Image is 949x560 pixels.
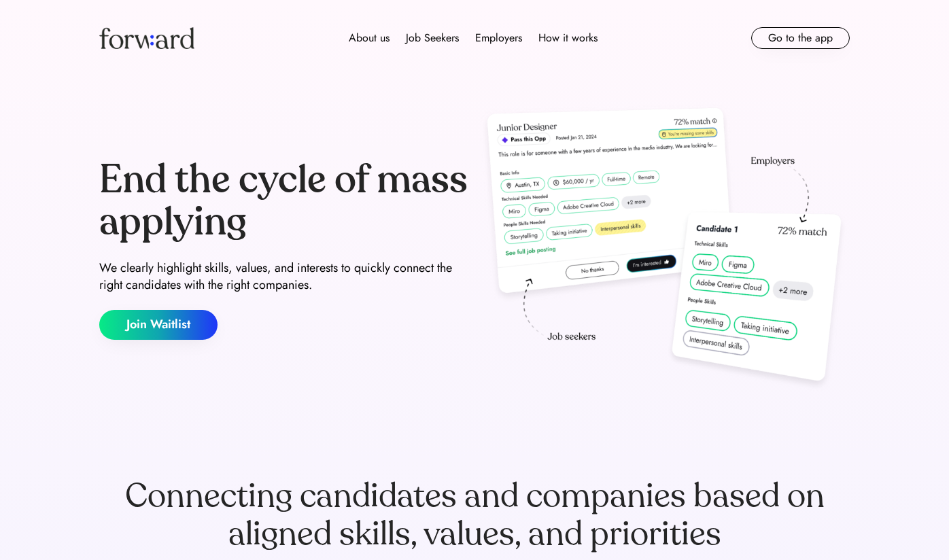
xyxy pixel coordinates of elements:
[475,30,522,46] div: Employers
[99,477,850,553] div: Connecting candidates and companies based on aligned skills, values, and priorities
[99,260,469,294] div: We clearly highlight skills, values, and interests to quickly connect the right candidates with t...
[480,103,850,396] img: hero-image.png
[406,30,459,46] div: Job Seekers
[538,30,598,46] div: How it works
[751,27,850,49] button: Go to the app
[99,159,469,243] div: End the cycle of mass applying
[349,30,390,46] div: About us
[99,27,194,49] img: Forward logo
[99,310,218,340] button: Join Waitlist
